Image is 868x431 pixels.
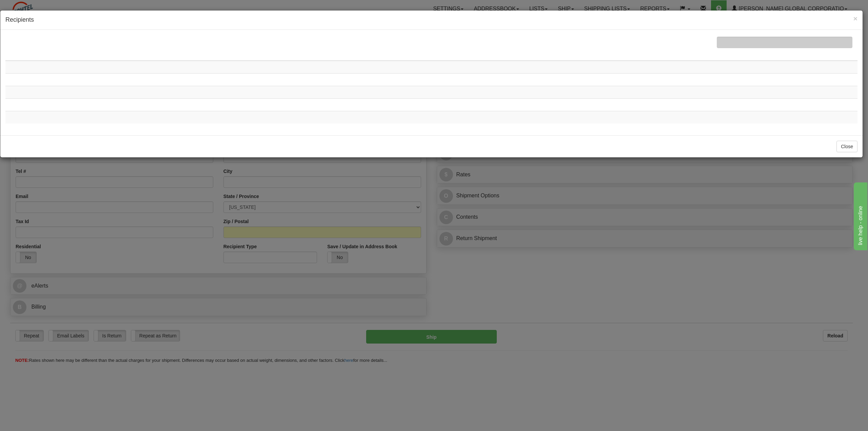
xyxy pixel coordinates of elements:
[852,181,867,250] iframe: chat widget
[5,16,857,24] h4: Recipients
[836,141,857,152] button: Close
[853,15,857,22] button: Close
[5,4,63,12] div: live help - online
[853,15,857,22] span: ×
